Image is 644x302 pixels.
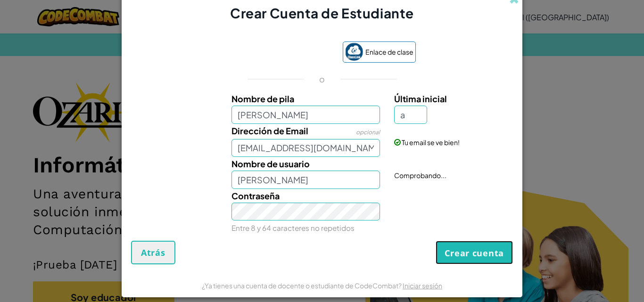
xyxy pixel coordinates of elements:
span: Contraseña [231,190,280,201]
font: Crear cuenta [445,248,504,259]
span: Comprobando... [394,171,446,180]
button: Atrás [131,241,175,264]
iframe: Botón Iniciar sesión con Google [223,42,338,63]
span: Dirección de Email [231,125,308,136]
span: Atrás [141,247,165,258]
font: ¿Ya tienes una cuenta de docente o estudiante de CodeCombat? [202,281,402,290]
span: opcional [356,129,380,136]
font: Crear Cuenta de Estudiante [230,5,414,21]
span: Tu email se ve bien! [402,138,460,147]
a: Iniciar sesión [403,281,442,290]
span: Nombre de pila [231,93,294,104]
img: classlink-logo-small.png [345,43,363,61]
span: Nombre de usuario [231,158,310,169]
span: Última inicial [394,93,447,104]
p: o [319,73,325,85]
font: Enlace de clase [365,48,413,56]
small: Entre 8 y 64 caracteres no repetidos [231,223,355,232]
button: Crear cuenta [436,241,513,264]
